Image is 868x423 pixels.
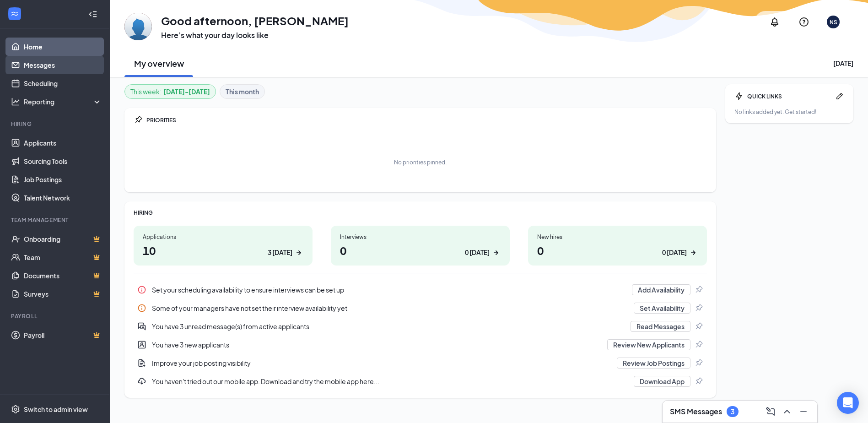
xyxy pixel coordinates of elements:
[837,392,859,414] div: Open Intercom Messenger
[833,59,853,68] div: [DATE]
[134,299,707,317] div: Some of your managers have not set their interview availability yet
[632,284,690,295] button: Add Availability
[134,58,184,69] h2: My overview
[528,226,707,266] a: New hires00 [DATE]ArrowRight
[694,377,703,386] svg: Pin
[137,358,146,368] svg: DocumentAdd
[734,108,844,116] div: No links added yet. Get started!
[137,285,146,294] svg: Info
[537,233,698,241] div: New hires
[331,226,510,266] a: Interviews00 [DATE]ArrowRight
[734,92,744,101] svg: Bolt
[798,406,809,417] svg: Minimize
[694,304,703,313] svg: Pin
[161,30,349,40] h3: Here’s what your day looks like
[143,243,303,258] h1: 10
[152,322,625,331] div: You have 3 unread message(s) from active applicants
[24,405,88,414] div: Switch to admin view
[11,216,100,224] div: Team Management
[24,170,102,189] a: Job Postings
[134,354,707,372] a: DocumentAddImprove your job posting visibilityReview Job PostingsPin
[731,408,734,416] div: 3
[163,87,210,97] b: [DATE] - [DATE]
[161,13,349,28] h1: Good afternoon, [PERSON_NAME]
[24,152,102,170] a: Sourcing Tools
[134,317,707,336] a: DoubleChatActiveYou have 3 unread message(s) from active applicantsRead MessagesPin
[134,209,707,217] div: HIRING
[662,248,687,257] div: 0 [DATE]
[762,404,777,419] button: ComposeMessage
[11,120,100,128] div: Hiring
[835,92,844,101] svg: Pen
[24,266,102,285] a: DocumentsCrown
[24,285,102,303] a: SurveysCrown
[137,322,146,331] svg: DoubleChatActive
[134,372,707,390] a: DownloadYou haven't tried out our mobile app. Download and try the mobile app here...Download AppPin
[10,9,19,18] svg: WorkstreamLogo
[769,16,780,27] svg: Notifications
[24,134,102,152] a: Applicants
[631,321,690,332] button: Read Messages
[394,158,447,166] div: No priorities pinned.
[617,358,690,369] button: Review Job Postings
[134,281,707,299] a: InfoSet your scheduling availability to ensure interviews can be set upAdd AvailabilityPin
[694,358,703,368] svg: Pin
[134,281,707,299] div: Set your scheduling availability to ensure interviews can be set up
[670,407,722,417] h3: SMS Messages
[134,336,707,354] div: You have 3 new applicants
[130,87,210,97] div: This week :
[634,376,690,387] button: Download App
[340,243,501,258] h1: 0
[830,18,837,26] div: NS
[152,304,628,313] div: Some of your managers have not set their interview availability yet
[294,248,303,257] svg: ArrowRight
[143,233,303,241] div: Applications
[689,248,698,257] svg: ArrowRight
[795,404,810,419] button: Minimize
[137,340,146,349] svg: UserEntity
[24,248,102,266] a: TeamCrown
[152,340,602,349] div: You have 3 new applicants
[798,16,809,27] svg: QuestionInfo
[694,285,703,294] svg: Pin
[146,116,707,124] div: PRIORITIES
[134,354,707,372] div: Improve your job posting visibility
[491,248,501,257] svg: ArrowRight
[24,56,102,74] a: Messages
[779,404,793,419] button: ChevronUp
[782,406,793,417] svg: ChevronUp
[11,97,20,106] svg: Analysis
[11,312,100,320] div: Payroll
[340,233,501,241] div: Interviews
[226,87,259,97] b: This month
[607,339,690,350] button: Review New Applicants
[765,406,776,417] svg: ComposeMessage
[134,115,143,125] svg: Pin
[134,317,707,336] div: You have 3 unread message(s) from active applicants
[694,322,703,331] svg: Pin
[88,10,97,19] svg: Collapse
[134,226,313,266] a: Applications103 [DATE]ArrowRight
[134,372,707,390] div: You haven't tried out our mobile app. Download and try the mobile app here...
[152,285,626,294] div: Set your scheduling availability to ensure interviews can be set up
[11,405,20,414] svg: Settings
[24,326,102,344] a: PayrollCrown
[134,299,707,317] a: InfoSome of your managers have not set their interview availability yetSet AvailabilityPin
[465,248,490,257] div: 0 [DATE]
[24,74,102,92] a: Scheduling
[24,189,102,207] a: Talent Network
[747,92,831,100] div: QUICK LINKS
[24,230,102,248] a: OnboardingCrown
[268,248,292,257] div: 3 [DATE]
[137,377,146,386] svg: Download
[124,13,152,40] img: Niko Spasic
[152,358,611,368] div: Improve your job posting visibility
[24,97,102,106] div: Reporting
[537,243,698,258] h1: 0
[152,377,628,386] div: You haven't tried out our mobile app. Download and try the mobile app here...
[137,304,146,313] svg: Info
[24,38,102,56] a: Home
[694,340,703,349] svg: Pin
[134,336,707,354] a: UserEntityYou have 3 new applicantsReview New ApplicantsPin
[634,303,690,314] button: Set Availability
